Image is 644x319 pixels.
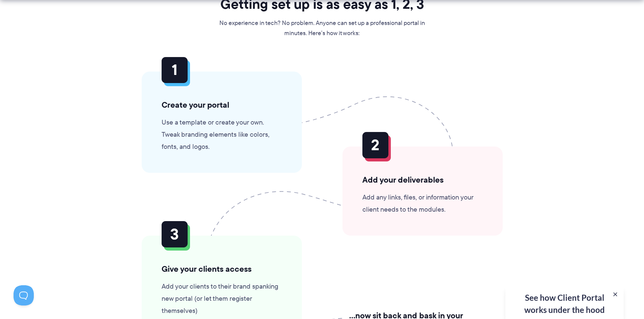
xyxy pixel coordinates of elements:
p: Use a template or create your own. Tweak branding elements like colors, fonts, and logos. [162,116,282,153]
h3: Add your deliverables [362,175,483,185]
p: Add any links, files, or information your client needs to the modules. [362,191,483,215]
iframe: Toggle Customer Support [14,285,34,305]
p: Add your clients to their brand spanking new portal (or let them register themselves) [162,280,282,317]
p: No experience in tech? No problem. Anyone can set up a professional portal in minutes. Here’s how... [219,18,426,38]
h3: Create your portal [162,100,282,110]
h3: Give your clients access [162,264,282,274]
